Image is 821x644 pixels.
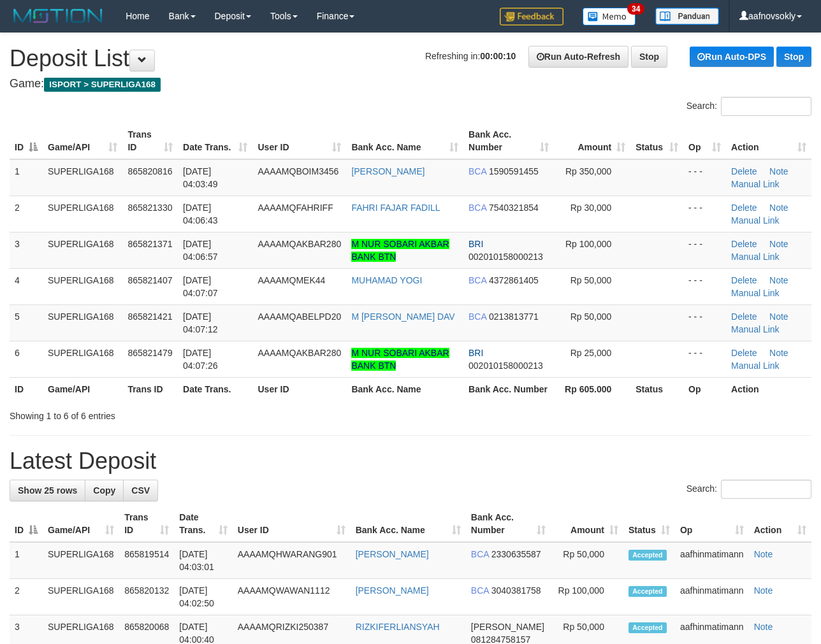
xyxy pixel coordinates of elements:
span: AAAAMQAKBAR280 [258,239,341,249]
label: Search: [687,480,811,499]
td: - - - [683,341,726,377]
a: [PERSON_NAME] [356,585,429,596]
span: Copy 1590591455 to clipboard [489,166,539,176]
a: Run Auto-DPS [690,47,774,67]
a: Manual Link [731,324,780,334]
a: [PERSON_NAME] [356,549,429,559]
th: Date Trans. [178,377,252,401]
th: Trans ID: activate to sort column ascending [122,123,178,159]
a: CSV [123,480,158,501]
span: Accepted [628,622,667,633]
a: Note [754,622,773,632]
h4: Game: [10,78,811,90]
td: Rp 100,000 [551,579,623,615]
span: Copy 002010158000213 to clipboard [469,252,543,262]
th: ID: activate to sort column descending [10,506,43,542]
a: MUHAMAD YOGI [351,275,422,285]
td: - - - [683,232,726,268]
span: Copy 4372861405 to clipboard [489,275,539,285]
th: Status: activate to sort column ascending [623,506,675,542]
span: Rp 25,000 [570,348,612,358]
th: Game/API: activate to sort column ascending [43,506,119,542]
a: M NUR SOBARI AKBAR BANK BTN [351,239,449,262]
td: 3 [10,232,43,268]
span: Rp 30,000 [570,203,612,213]
td: SUPERLIGA168 [43,268,122,304]
td: Rp 50,000 [551,542,623,579]
td: - - - [683,304,726,341]
span: Copy 2330635587 to clipboard [491,549,541,559]
th: Action: activate to sort column ascending [726,123,811,159]
td: - - - [683,159,726,196]
th: Amount: activate to sort column ascending [554,123,630,159]
a: Note [769,311,788,322]
th: ID: activate to sort column descending [10,123,43,159]
span: Rp 50,000 [570,275,612,285]
a: Manual Link [731,252,780,262]
th: Amount: activate to sort column ascending [551,506,623,542]
td: SUPERLIGA168 [43,232,122,268]
td: 5 [10,304,43,341]
span: ISPORT > SUPERLIGA168 [44,78,161,92]
span: 865820816 [127,166,172,176]
th: Status [630,377,683,401]
span: AAAAMQMEK44 [258,275,325,285]
a: Copy [85,480,124,501]
a: Note [769,239,788,249]
span: 865821330 [127,203,172,213]
img: MOTION_logo.png [10,6,106,25]
th: Op: activate to sort column ascending [675,506,749,542]
td: [DATE] 04:02:50 [174,579,233,615]
td: 4 [10,268,43,304]
span: [DATE] 04:07:26 [183,348,218,371]
span: AAAAMQAKBAR280 [258,348,341,358]
span: Rp 50,000 [570,311,612,322]
a: Delete [731,311,757,322]
th: Action: activate to sort column ascending [749,506,811,542]
th: Rp 605.000 [554,377,630,401]
a: Note [769,275,788,285]
span: Copy 002010158000213 to clipboard [469,361,543,371]
th: User ID: activate to sort column ascending [233,506,351,542]
th: Bank Acc. Number: activate to sort column ascending [466,506,551,542]
a: Stop [776,47,811,67]
th: Trans ID: activate to sort column ascending [119,506,174,542]
span: 865821371 [127,239,172,249]
span: BCA [469,311,486,322]
img: Button%20Memo.svg [583,8,636,25]
span: AAAAMQABELPD20 [258,311,341,322]
span: Refreshing in: [425,51,516,61]
a: Note [754,585,773,596]
a: [PERSON_NAME] [351,166,425,176]
th: Game/API: activate to sort column ascending [43,123,122,159]
a: Delete [731,239,757,249]
th: Game/API [43,377,122,401]
a: RIZKIFERLIANSYAH [356,622,440,632]
td: SUPERLIGA168 [43,579,119,615]
span: AAAAMQFAHRIFF [258,203,333,213]
span: Rp 350,000 [565,166,611,176]
td: 865819514 [119,542,174,579]
span: BCA [469,203,486,213]
a: Delete [731,275,757,285]
th: User ID [252,377,346,401]
a: Manual Link [731,361,780,371]
th: User ID: activate to sort column ascending [252,123,346,159]
span: CSV [131,485,150,496]
td: [DATE] 04:03:01 [174,542,233,579]
th: Date Trans.: activate to sort column ascending [174,506,233,542]
th: Op: activate to sort column ascending [683,123,726,159]
a: M [PERSON_NAME] DAV [351,311,454,322]
span: [DATE] 04:06:57 [183,239,218,262]
span: Rp 100,000 [565,239,611,249]
th: Action [726,377,811,401]
td: - - - [683,196,726,232]
th: Bank Acc. Name [346,377,463,401]
td: SUPERLIGA168 [43,304,122,341]
input: Search: [721,97,811,116]
a: Manual Link [731,179,780,189]
div: Showing 1 to 6 of 6 entries [10,404,333,422]
span: BRI [469,348,483,358]
a: Note [769,203,788,213]
span: Accepted [628,586,667,597]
